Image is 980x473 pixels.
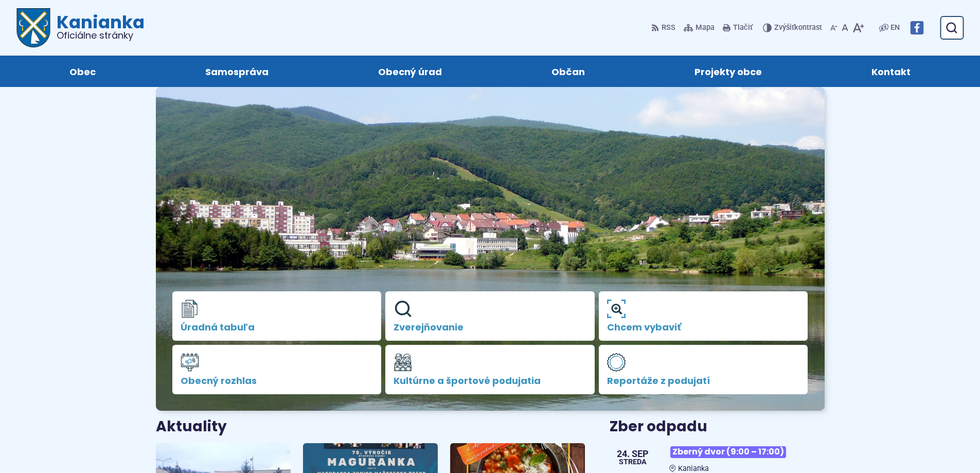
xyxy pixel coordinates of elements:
span: Obecný rozhlas [181,376,373,386]
a: Logo Kanianka, prejsť na domovskú stránku. [16,8,145,47]
span: Kanianka [678,464,709,473]
span: Obec [69,56,96,87]
span: Reportáže z podujatí [607,376,800,386]
button: Zmenšiť veľkosť písma [828,17,840,39]
a: Chcem vybaviť [599,291,808,341]
button: Nastaviť pôvodnú veľkosť písma [840,17,850,39]
span: Tlačiť [733,24,753,32]
span: Samospráva [205,56,269,87]
span: Kultúrne a športové podujatia [394,376,586,386]
span: Kontakt [871,56,911,87]
button: Zvýšiťkontrast [763,17,824,39]
a: Projekty obce [650,56,807,87]
a: Kontakt [827,56,955,87]
a: Zberný dvor (9:00 – 17:00) Kanianka 24. sep streda [610,442,824,473]
span: kontrast [774,24,822,32]
a: RSS [651,17,678,39]
span: 24. sep [617,449,649,459]
a: Obecný rozhlas [172,345,382,394]
span: Zberný dvor (9:00 – 17:00) [670,446,786,458]
img: Prejsť na Facebook stránku [910,21,923,34]
a: Obecný úrad [333,56,486,87]
img: Prejsť na domovskú stránku [16,8,50,47]
a: Úradná tabuľa [172,291,382,341]
h3: Aktuality [156,419,227,435]
button: Tlačiť [721,17,755,39]
span: Oficiálne stránky [57,31,145,40]
span: Zvýšiť [774,23,794,32]
h1: Kanianka [50,13,145,40]
a: Občan [507,56,630,87]
span: RSS [662,22,675,34]
span: streda [617,459,649,466]
a: Reportáže z podujatí [599,345,808,394]
a: Obec [25,56,140,87]
h3: Zber odpadu [610,419,824,435]
span: Občan [551,56,585,87]
span: EN [890,22,900,34]
a: Mapa [682,17,717,39]
span: Zverejňovanie [394,322,586,332]
button: Zväčšiť veľkosť písma [850,17,866,39]
span: Chcem vybaviť [607,322,800,332]
span: Úradná tabuľa [181,322,373,332]
span: Mapa [696,22,715,34]
a: EN [888,22,902,34]
a: Samospráva [161,56,313,87]
span: Obecný úrad [378,56,442,87]
span: Projekty obce [694,56,762,87]
a: Kultúrne a športové podujatia [385,345,595,394]
a: Zverejňovanie [385,291,595,341]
